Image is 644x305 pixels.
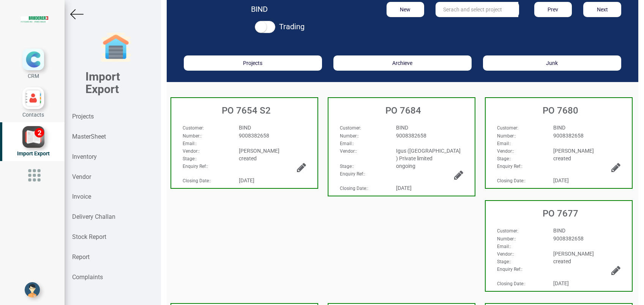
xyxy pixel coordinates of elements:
span: [DATE] [239,177,254,183]
strong: Vendor: [183,149,199,154]
span: created [553,155,571,161]
strong: Closing Date: [183,178,210,183]
span: created [553,258,571,264]
strong: Number: [497,236,515,242]
span: : [497,178,526,183]
span: : [497,236,516,242]
span: : [497,281,526,286]
strong: Email: [340,141,353,146]
strong: Number: [340,133,358,139]
strong: Email: [183,141,196,146]
span: : [497,125,518,131]
b: Import Export [85,70,120,96]
strong: Complaints [72,273,103,281]
strong: Stock Report [72,233,106,240]
button: Archieve [333,55,472,71]
span: : [497,259,511,264]
span: : [183,156,197,161]
span: [PERSON_NAME] [553,251,594,257]
strong: Vendor: [497,149,513,154]
span: Igus ([GEOGRAPHIC_DATA] ) Private limited [396,148,461,161]
button: Next [583,2,621,17]
span: : [340,171,365,177]
strong: Vendor [72,173,91,180]
span: : [497,141,511,146]
span: BIND [239,125,251,131]
strong: Trading [279,22,305,31]
strong: Customer [340,125,360,131]
strong: Projects [72,113,94,120]
strong: Report [72,253,90,261]
span: : [340,186,368,191]
strong: Customer [497,228,517,234]
span: : [340,149,357,154]
div: 2 [35,128,44,137]
span: BIND [553,125,565,131]
strong: Customer [497,125,517,131]
span: [PERSON_NAME] [553,148,594,154]
strong: Vendor: [340,149,356,154]
button: New [387,2,425,17]
strong: Enquiry Ref: [183,164,207,169]
strong: Stage: [340,164,353,169]
span: : [183,141,197,146]
span: created [239,155,257,161]
span: : [340,164,354,169]
span: : [340,125,361,131]
strong: Enquiry Ref: [497,267,521,272]
strong: MasterSheet [72,133,106,140]
strong: Delivery Challan [72,213,115,220]
span: : [183,125,204,131]
strong: Closing Date: [497,178,524,183]
strong: Number: [183,133,200,139]
span: 9008382658 [239,133,269,139]
span: : [183,178,211,183]
h3: PO 7677 [489,209,632,218]
strong: Vendor: [497,251,513,257]
strong: Enquiry Ref: [340,171,364,177]
span: : [497,156,511,161]
span: : [497,149,514,154]
span: CRM [28,73,39,79]
strong: Email: [497,141,510,146]
span: [DATE] [553,177,569,183]
button: Junk [483,55,621,71]
h3: PO 7680 [489,106,632,115]
strong: Email: [497,244,510,249]
span: : [340,133,359,139]
span: 9008382658 [553,133,584,139]
span: : [497,251,514,257]
span: : [183,133,202,139]
span: Contacts [22,112,44,118]
strong: Customer [183,125,203,131]
span: : [183,164,208,169]
strong: Inventory [72,153,97,160]
input: Serach and select project [436,2,518,17]
span: Import Export [17,150,50,156]
span: BIND [396,125,408,131]
span: : [497,228,518,234]
span: : [497,267,522,272]
strong: Closing Date: [340,186,367,191]
span: [PERSON_NAME] [239,148,279,154]
strong: Stage: [183,156,196,161]
span: 9008382658 [553,235,584,242]
button: Prev [534,2,572,17]
img: garage-closed.png [101,32,131,63]
span: : [183,149,200,154]
strong: Closing Date: [497,281,524,286]
strong: Number: [497,133,515,139]
span: [DATE] [396,185,412,191]
strong: Invoice [72,193,91,200]
span: BIND [553,228,565,234]
span: : [340,141,354,146]
button: Projects [184,55,322,71]
span: : [497,133,516,139]
strong: Stage: [497,156,510,161]
h3: PO 7684 [332,106,475,115]
span: ongoing [396,163,415,169]
h3: PO 7654 S2 [175,106,317,115]
span: 9008382658 [396,133,426,139]
span: [DATE] [553,280,569,286]
strong: Stage: [497,259,510,264]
